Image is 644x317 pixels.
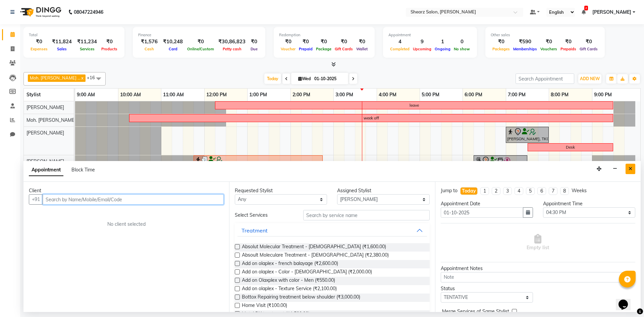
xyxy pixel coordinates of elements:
span: Upcoming [411,47,433,51]
a: 6:00 PM [463,90,484,100]
a: 10:00 AM [118,90,143,100]
span: Online/Custom [185,47,216,51]
div: ₹11,824 [49,38,74,46]
div: ₹0 [491,38,512,46]
div: ₹1,576 [138,38,160,46]
a: 2 [582,9,586,15]
li: 2 [492,187,500,195]
span: [PERSON_NAME] [26,104,64,110]
div: Finance [138,32,260,38]
span: Add on olaplex - Color - [DEMOGRAPHIC_DATA] (₹2,000.00) [242,268,372,277]
a: 4:00 PM [377,90,398,100]
span: Appointment [29,164,63,176]
span: Voucher [279,47,297,51]
span: Expenses [29,47,49,51]
span: Bottox Repairing treatment below shoulder (₹3,000.00) [242,294,360,302]
span: +16 [87,75,100,80]
div: Weeks [572,187,587,194]
div: Jump to [441,187,458,194]
div: week off [364,115,379,121]
div: Client [29,187,224,194]
div: ₹0 [314,38,333,46]
div: Treatment [241,226,268,234]
div: Assigned Stylist [337,187,429,194]
span: Add on olaplex - Texture Service (₹2,100.00) [242,285,337,294]
div: ₹0 [539,38,559,46]
div: Select Services [230,212,298,219]
span: Moh. [PERSON_NAME] ... [30,75,80,81]
li: 4 [515,187,523,195]
li: 1 [480,187,489,195]
span: [PERSON_NAME] [26,158,64,164]
div: ₹590 [512,38,539,46]
div: Desk [566,144,575,150]
span: Add on Olaxplex with color - Men (₹550.00) [242,277,335,285]
a: 9:00 AM [75,90,97,100]
div: leave [410,102,419,108]
span: Cash [143,47,156,51]
input: Search by Name/Mobile/Email/Code [43,194,224,205]
span: Moh. [PERSON_NAME] ... [26,117,80,123]
div: Total [29,32,119,38]
button: Close [626,164,635,174]
span: Prepaids [559,47,578,51]
span: Products [100,47,119,51]
div: Appointment Date [441,200,533,207]
div: ₹30,86,823 [216,38,248,46]
span: Ongoing [433,47,452,51]
span: Empty list [527,234,549,251]
span: [PERSON_NAME] [592,9,631,16]
div: 0 [452,38,472,46]
span: Wallet [355,47,369,51]
span: Wed [297,76,312,81]
span: Due [249,47,259,51]
div: ₹10,248 [160,38,185,46]
span: Home Visit (₹100.00) [242,302,287,310]
span: Gift Cards [333,47,355,51]
li: 7 [549,187,557,195]
span: Card [167,47,179,51]
div: ₹0 [29,38,49,46]
a: 12:00 PM [205,90,228,100]
div: Requested Stylist [235,187,327,194]
input: yyyy-mm-dd [441,207,523,218]
div: ₹0 [559,38,578,46]
span: Vouchers [539,47,559,51]
div: Other sales [491,32,599,38]
a: 9:00 PM [592,90,613,100]
a: 1:00 PM [248,90,269,100]
span: Absoult Moleculare Treatment - [DEMOGRAPHIC_DATA] (₹2,380.00) [242,252,389,260]
span: Memberships [512,47,539,51]
input: Search Appointment [516,73,574,84]
div: ₹0 [297,38,314,46]
span: Completed [388,47,411,51]
iframe: chat widget [616,290,637,310]
div: [PERSON_NAME] ., TK05, 06:15 PM-07:30 PM, [PERSON_NAME] essential Mineral facial [474,156,527,170]
span: Sales [55,47,68,51]
span: [PERSON_NAME] [26,130,64,136]
img: logo [17,3,63,21]
div: ₹0 [578,38,599,46]
div: [PERSON_NAME], TK06, 11:45 AM-02:45 PM, Korean Glass Facial (₹7000),Full Hand D-tan (₹1200),Spark... [194,156,322,169]
li: 6 [537,187,546,195]
div: ₹0 [333,38,355,46]
a: 5:00 PM [420,90,441,100]
input: Search by service name [303,210,430,220]
span: No show [452,47,472,51]
a: 11:00 AM [161,90,185,100]
a: x [80,75,84,81]
span: Today [264,73,281,84]
div: Appointment [388,32,472,38]
div: 4 [388,38,411,46]
div: Today [462,188,476,195]
div: Redemption [279,32,369,38]
div: 9 [411,38,433,46]
div: Appointment Time [543,200,635,207]
button: ADD NEW [578,74,601,84]
span: Stylist [26,92,41,98]
li: 8 [560,187,569,195]
b: 08047224946 [74,3,103,21]
a: 8:00 PM [549,90,570,100]
div: ₹0 [279,38,297,46]
div: [PERSON_NAME], TK07, 07:00 PM-08:00 PM, Men Haircut with Mr.Saantosh [506,128,548,142]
